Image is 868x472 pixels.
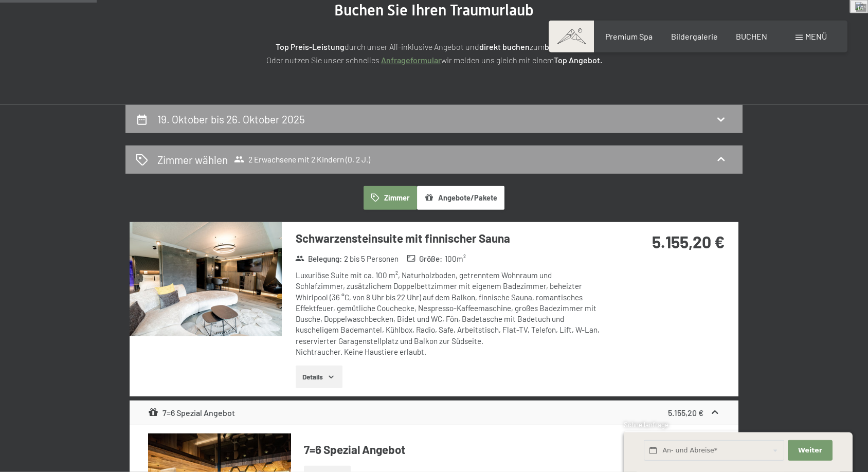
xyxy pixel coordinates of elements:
[344,253,399,264] span: 2 bis 5 Personen
[296,366,342,388] button: Details
[148,407,236,419] div: 7=6 Spezial Angebot
[381,55,441,65] a: Anfrageformular
[157,113,305,125] h2: 19. Oktober bis 26. Oktober 2025
[157,152,228,167] h2: Zimmer wählen
[407,253,443,264] strong: Größe :
[545,42,590,51] strong: besten Preis
[276,42,345,51] strong: Top Preis-Leistung
[652,232,725,251] strong: 5.155,20 €
[853,1,866,12] img: 12.png
[334,1,534,19] span: Buchen Sie Ihren Traumurlaub
[554,55,602,65] strong: Top Angebot.
[856,4,866,12] div: 16°
[605,31,653,41] a: Premium Spa
[736,31,767,41] a: BUCHEN
[295,253,342,264] strong: Belegung :
[296,230,602,246] h3: Schwarzensteinsuite mit finnischer Sauna
[296,270,602,357] div: Luxuriöse Suite mit ca. 100 m², Naturholzboden, getrenntem Wohnraum und Schlafzimmer, zusätzliche...
[788,440,832,461] button: Weiter
[671,31,718,41] a: Bildergalerie
[234,154,370,165] span: 2 Erwachsene mit 2 Kindern (0, 2 J.)
[304,442,720,458] h4: 7=6 Spezial Angebot
[798,446,822,455] span: Weiter
[417,186,504,210] button: Angebote/Pakete
[445,253,466,264] span: 100 m²
[130,401,738,425] div: 7=6 Spezial Angebot5.155,20 €
[624,421,668,429] span: Schnellanfrage
[177,40,691,66] p: durch unser All-inklusive Angebot und zum ! Oder nutzen Sie unser schnelles wir melden uns gleich...
[364,186,417,210] button: Zimmer
[479,42,530,51] strong: direkt buchen
[130,222,282,336] img: mss_renderimg.php
[805,31,827,41] span: Menü
[668,408,703,417] strong: 5.155,20 €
